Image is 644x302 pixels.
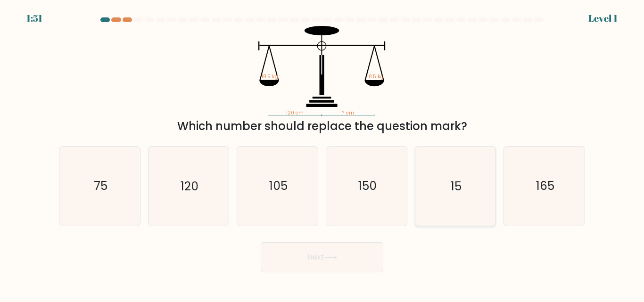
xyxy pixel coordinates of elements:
text: 165 [536,178,554,195]
text: 15 [451,178,462,195]
text: 105 [269,178,288,195]
text: 150 [358,178,376,195]
tspan: ? cm [342,109,354,116]
tspan: 18.5 kg [262,73,278,81]
div: Which number should replace the question mark? [65,118,579,135]
div: 1:51 [26,11,42,25]
tspan: 120 cm [287,109,304,116]
text: 120 [181,178,198,195]
tspan: 18.5 kg [367,73,384,81]
div: Level 1 [588,11,618,25]
button: Next [261,242,383,272]
text: 75 [93,178,107,195]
